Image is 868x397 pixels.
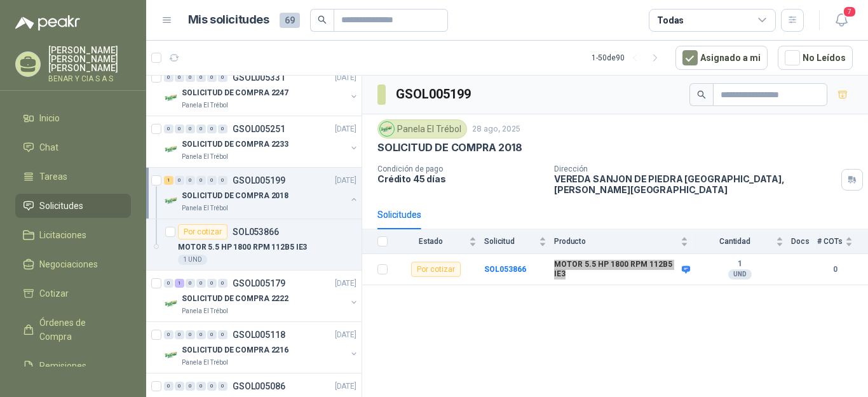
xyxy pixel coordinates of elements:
b: 0 [817,264,853,276]
p: [DATE] [335,123,356,135]
b: MOTOR 5.5 HP 1800 RPM 112B5 IE3 [554,260,679,279]
p: [PERSON_NAME] [PERSON_NAME] [PERSON_NAME] [48,46,131,72]
a: 0 0 0 0 0 0 GSOL005251[DATE] Company LogoSOLICITUD DE COMPRA 2233Panela El Trébol [164,121,359,162]
span: 7 [843,6,857,18]
a: Cotizar [15,281,131,306]
div: 0 [207,73,217,82]
div: 1 [164,176,173,185]
img: Company Logo [164,193,179,208]
div: Por cotizar [178,224,227,239]
div: 0 [164,73,173,82]
div: 1 - 50 de 90 [592,48,665,68]
th: # COTs [817,229,868,254]
p: Panela El Trébol [182,358,228,368]
div: 0 [218,124,227,133]
span: Órdenes de Compra [39,316,119,344]
span: # COTs [817,237,843,246]
span: Solicitudes [39,199,83,213]
div: 0 [164,330,173,339]
div: 0 [175,382,184,391]
p: [DATE] [335,380,356,393]
div: Solicitudes [377,208,421,222]
p: GSOL005199 [233,176,285,185]
div: 0 [186,176,195,185]
p: GSOL005251 [233,124,285,133]
p: SOLICITUD DE COMPRA 2018 [377,141,522,154]
div: Por cotizar [411,262,461,277]
img: Company Logo [164,296,179,311]
a: 0 0 0 0 0 0 GSOL005118[DATE] Company LogoSOLICITUD DE COMPRA 2216Panela El Trébol [164,327,359,368]
span: Chat [39,140,58,154]
p: Panela El Trébol [182,306,228,316]
div: 1 [175,279,184,288]
span: Producto [554,237,678,246]
span: Remisiones [39,359,86,373]
th: Estado [395,229,484,254]
button: Asignado a mi [675,46,768,70]
div: 0 [175,73,184,82]
a: Órdenes de Compra [15,311,131,349]
div: 0 [186,73,195,82]
button: 7 [830,9,853,32]
p: [DATE] [335,329,356,341]
div: 0 [164,124,173,133]
div: 0 [196,382,206,391]
div: 0 [207,382,217,391]
a: Tareas [15,165,131,189]
img: Company Logo [164,347,179,363]
p: GSOL005086 [233,382,285,391]
div: 0 [207,279,217,288]
div: 0 [207,330,217,339]
p: Panela El Trébol [182,152,228,162]
div: 0 [218,330,227,339]
p: Panela El Trébol [182,100,228,111]
div: 0 [196,73,206,82]
div: 0 [175,176,184,185]
p: VEREDA SANJON DE PIEDRA [GEOGRAPHIC_DATA] , [PERSON_NAME][GEOGRAPHIC_DATA] [554,173,836,195]
span: Cotizar [39,286,69,300]
p: SOLICITUD DE COMPRA 2018 [182,190,288,202]
a: Remisiones [15,354,131,378]
div: 1 UND [178,255,207,265]
h3: GSOL005199 [396,84,473,104]
div: 0 [186,382,195,391]
a: Chat [15,135,131,159]
p: [DATE] [335,72,356,84]
div: 0 [164,279,173,288]
div: 0 [218,73,227,82]
span: Cantidad [696,237,773,246]
a: Solicitudes [15,194,131,218]
p: Panela El Trébol [182,203,228,213]
div: 0 [207,124,217,133]
th: Docs [791,229,817,254]
p: [DATE] [335,175,356,187]
p: Crédito 45 días [377,173,544,184]
img: Company Logo [380,122,394,136]
a: 1 0 0 0 0 0 GSOL005199[DATE] Company LogoSOLICITUD DE COMPRA 2018Panela El Trébol [164,173,359,213]
div: 0 [218,176,227,185]
span: Negociaciones [39,257,98,271]
div: 0 [175,124,184,133]
div: 0 [164,382,173,391]
img: Logo peakr [15,15,80,30]
img: Company Logo [164,142,179,157]
div: 0 [196,279,206,288]
p: GSOL005118 [233,330,285,339]
th: Cantidad [696,229,791,254]
img: Company Logo [164,90,179,105]
div: 0 [186,279,195,288]
th: Solicitud [484,229,554,254]
button: No Leídos [778,46,853,70]
div: 0 [207,176,217,185]
h1: Mis solicitudes [188,11,269,29]
span: search [697,90,706,99]
p: MOTOR 5.5 HP 1800 RPM 112B5 IE3 [178,241,307,253]
p: SOLICITUD DE COMPRA 2247 [182,87,288,99]
div: Panela El Trébol [377,119,467,138]
span: Tareas [39,170,67,184]
p: SOLICITUD DE COMPRA 2233 [182,138,288,151]
div: 0 [196,176,206,185]
p: 28 ago, 2025 [472,123,520,135]
a: 0 1 0 0 0 0 GSOL005179[DATE] Company LogoSOLICITUD DE COMPRA 2222Panela El Trébol [164,276,359,316]
span: Estado [395,237,466,246]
